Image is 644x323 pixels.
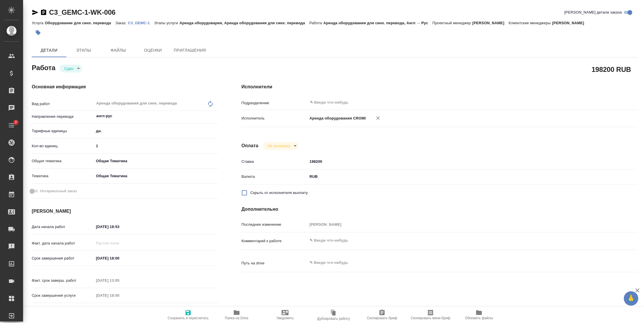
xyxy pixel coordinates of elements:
[128,20,154,25] a: C3_GEMC-1
[241,100,308,106] p: Подразделение
[261,307,309,323] button: Уведомить
[465,316,493,320] span: Обновить файлы
[32,26,44,39] button: Добавить тэг
[215,115,216,117] button: Open
[94,142,218,150] input: ✎ Введи что-нибудь
[32,278,94,283] p: Факт. срок заверш. работ
[94,254,145,262] input: ✎ Введи что-нибудь
[70,47,98,54] span: Этапы
[308,157,605,166] input: ✎ Введи что-нибудь
[32,101,94,107] p: Вид работ
[552,21,589,25] p: [PERSON_NAME]
[63,66,75,71] button: Сдан
[32,143,94,149] p: Кол-во единиц
[433,21,472,25] p: Проектный менеджер
[32,83,218,90] h4: Основная информация
[94,239,145,247] input: Пустое поле
[317,317,350,321] span: Дублировать работу
[32,173,94,179] p: Тематика
[309,307,358,323] button: Дублировать работу
[372,112,384,124] button: Удалить исполнителя
[308,220,605,229] input: Пустое поле
[406,307,455,323] button: Скопировать мини-бриф
[250,190,308,196] span: Скрыть от исполнителя выплату
[32,255,94,261] p: Срок завершения работ
[60,65,82,72] div: Сдан
[276,316,294,320] span: Уведомить
[241,206,638,213] h4: Дополнительно
[602,102,603,103] button: Open
[11,120,20,125] span: 7
[115,21,128,25] p: Заказ:
[241,159,308,165] p: Ставка
[49,8,115,16] a: C3_GEMC-1-WK-006
[308,172,605,182] div: RUB
[32,224,94,230] p: Дата начала работ
[94,126,218,136] div: дн.
[94,156,218,166] div: Общая Тематика
[411,316,450,320] span: Скопировать мини-бриф
[367,316,397,320] span: Скопировать бриф
[266,143,291,148] button: Не оплачена
[472,21,509,25] p: [PERSON_NAME]
[32,114,94,120] p: Направление перевода
[139,47,167,54] span: Оценки
[241,115,308,121] p: Исполнитель
[241,260,308,266] p: Путь на drive
[241,238,308,244] p: Комментарий к работе
[32,128,94,134] p: Тарифные единицы
[94,223,145,231] input: ✎ Введи что-нибудь
[154,21,179,25] p: Этапы услуги
[212,307,261,323] button: Папка на Drive
[164,307,212,323] button: Сохранить и пересчитать
[241,83,638,90] h4: Исполнители
[1,118,22,132] a: 7
[94,276,145,285] input: Пустое поле
[225,316,248,320] span: Папка на Drive
[241,222,308,227] p: Последнее изменение
[591,64,631,74] h2: 198200 RUB
[309,99,584,106] input: ✎ Введи что-нибудь
[624,291,638,306] button: 🙏
[168,316,209,320] span: Сохранить и пересчитать
[45,21,115,25] p: Оборудование для синх. перевода
[32,158,94,164] p: Общая тематика
[40,9,47,16] button: Скопировать ссылку
[32,9,39,16] button: Скопировать ссылку для ЯМессенджера
[564,10,622,15] span: [PERSON_NAME] детали заказа
[35,47,63,54] span: Детали
[263,142,298,150] div: Сдан
[308,115,366,121] p: Аренда оборудования CROMI
[509,21,552,25] p: Клиентские менеджеры
[323,21,433,25] p: Аренда оборудования для синх. перевода, Англ → Рус
[32,240,94,246] p: Факт. дата начала работ
[94,291,145,300] input: Пустое поле
[241,142,259,149] h4: Оплата
[40,188,77,194] span: Нотариальный заказ
[32,293,94,298] p: Срок завершения услуги
[32,208,218,215] h4: [PERSON_NAME]
[241,174,308,180] p: Валюта
[174,47,206,54] span: Приглашения
[104,47,132,54] span: Файлы
[32,62,55,72] h2: Работа
[32,21,45,25] p: Услуга
[358,307,406,323] button: Скопировать бриф
[309,21,323,25] p: Работа
[455,307,503,323] button: Обновить файлы
[179,21,309,25] p: Аренда оборудовария, Аренда оборудования для синх. перевода
[626,292,636,305] span: 🙏
[94,171,218,181] div: Общая Тематика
